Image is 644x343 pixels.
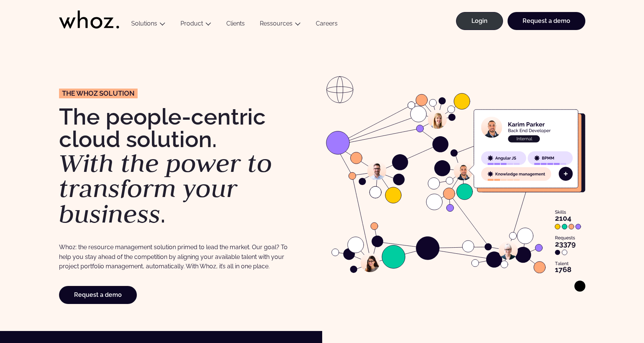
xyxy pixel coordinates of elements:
[59,242,292,271] p: Whoz: the resource management solution primed to lead the market. Our goal? To help you stay ahea...
[456,12,503,30] a: Login
[173,20,219,30] button: Product
[124,20,173,30] button: Solutions
[59,286,137,304] a: Request a demo
[260,20,292,27] a: Ressources
[219,20,252,30] a: Clients
[59,146,272,230] em: With the power to transform your business
[59,105,318,227] h1: The people-centric cloud solution. .
[594,293,633,332] iframe: Chatbot
[508,12,585,30] a: Request a demo
[180,20,203,27] a: Product
[62,90,135,97] span: The Whoz solution
[308,20,345,30] a: Careers
[252,20,308,30] button: Ressources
